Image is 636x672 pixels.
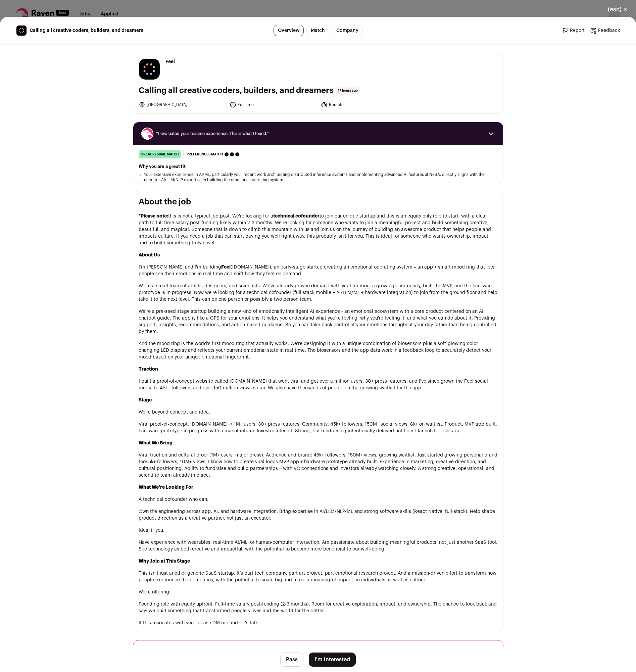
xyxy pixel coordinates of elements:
span: 17 hours ago [336,87,360,95]
strong: technical cofounder [273,214,320,219]
p: If this resonates with you, please DM me and let's talk. [139,620,498,626]
p: We're a pre-seed stage startup building a new kind of emotionally intelligent AI experience - an ... [139,308,498,335]
strong: What We're Looking For [139,485,193,490]
a: Feedback [590,27,620,34]
p: And the mood ring is the world's first mood ring that actually works. We're designing it with a u... [139,340,498,361]
strong: *Please note: [139,214,168,219]
img: 10627140-f6b01cbe569c5e978dd20c8395a08d5b-medium_jpg.jpg [139,59,160,80]
p: We're offering: [139,589,498,595]
li: Remote [321,101,408,108]
p: I built a proof-of-concept website called [DOMAIN_NAME] that went viral and got over a million us... [139,378,498,391]
a: Match [306,25,329,36]
span: Preferences match [187,151,223,158]
li: [GEOGRAPHIC_DATA] [139,101,226,108]
p: Ideal if you: [139,527,498,534]
button: I'm Interested [309,653,356,667]
span: Feel [165,58,175,65]
strong: Traction [139,367,158,372]
h2: About the company [139,646,498,657]
p: Own the engineering across app, AI, and hardware integration. Bring expertise in AI/LLM/NLP/ML an... [139,508,498,522]
li: Full time [230,101,317,108]
p: I’m [PERSON_NAME] and I'm building ([DOMAIN_NAME]), an early-stage startup creating an emotional ... [139,264,498,277]
p: Viral proof-of-concept: [DOMAIN_NAME] → 1M+ users, 30+ press features. Community: 45k+ followers,... [139,421,498,434]
strong: Stage [139,398,152,402]
p: Founding role with equity upfront. Full-time salary post-funding (2-3 months). Room for creative ... [139,601,498,614]
strong: Why Join at This Stage [139,559,190,564]
span: Calling all creative coders, builders, and dreamers [30,27,143,34]
img: 10627140-f6b01cbe569c5e978dd20c8395a08d5b-medium_jpg.jpg [16,26,27,36]
strong: About Us [139,253,160,257]
p: This isn’t just another generic SaaS startup. It’s part tech company, part art project, part emot... [139,570,498,583]
a: Overview [274,25,304,36]
span: “I evaluated your resume experience. This is what I found.” [156,131,480,136]
p: We're a small team of artists, designers, and scientists. We’ve already proven demand with viral ... [139,283,498,303]
strong: Feel [221,265,231,270]
h1: Calling all creative coders, builders, and dreamers [139,85,333,96]
button: Close modal [600,2,636,17]
a: Report [562,27,585,34]
p: this is not a typical job post. We're looking for a to join our unique startup and this is an equ... [139,213,498,246]
h2: About the job [139,197,498,207]
li: Your extensive experience in AI/ML, particularly your recent work architecting distributed infere... [144,172,492,183]
p: Have experience with wearables, real-time AI/ML, or human-computer interaction. Are passionate ab... [139,539,498,553]
p: We’re beyond concept and idea. [139,409,498,416]
p: Viral traction and cultural proof (1M+ users, major press). Audience and brand: 45k+ followers, 1... [139,452,498,479]
div: great resume match [139,150,181,158]
h2: Why you are a great fit [139,164,498,169]
strong: What We Bring [139,441,173,445]
p: A technical cofounder who can: [139,496,498,503]
a: Company [332,25,363,36]
button: Pass [280,653,303,667]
